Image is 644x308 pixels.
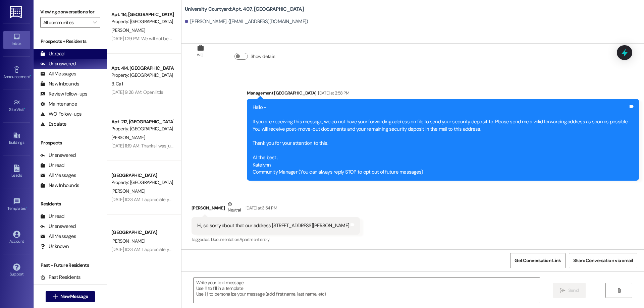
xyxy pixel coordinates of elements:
div: Management [GEOGRAPHIC_DATA] [247,89,639,99]
div: Unread [40,213,64,220]
i:  [93,20,97,25]
img: ResiDesk Logo [10,6,23,18]
div: Review follow-ups [40,90,87,98]
a: Buildings [3,130,30,148]
i:  [53,294,58,299]
div: New Inbounds [40,182,79,189]
span: Documentation , [211,237,239,242]
button: Get Conversation Link [510,253,565,268]
div: All Messages [40,70,76,77]
div: [PERSON_NAME] [192,201,360,217]
div: Hello - If you are receiving this message, we do not have your forwarding address on file to send... [253,104,629,176]
div: Property: [GEOGRAPHIC_DATA] [111,125,173,132]
div: Property: [GEOGRAPHIC_DATA] [111,18,173,25]
button: Share Conversation via email [569,253,637,268]
div: [DATE] 1:29 PM: We will not be renewing our lease [111,36,206,42]
div: Apt. 414, [GEOGRAPHIC_DATA] [111,65,173,72]
span: New Message [60,293,88,300]
a: Templates • [3,196,30,214]
div: Apt. 212, [GEOGRAPHIC_DATA] [111,118,173,125]
div: Maintenance [40,101,77,108]
span: • [30,73,31,78]
span: B. Call [111,81,123,87]
div: Residents [34,200,107,207]
div: Escalate [40,121,66,128]
div: [GEOGRAPHIC_DATA] [111,172,173,179]
span: Send [568,287,579,294]
div: [DATE] 11:23 AM: I appreciate your efforts, thank you! [111,196,211,202]
div: Neutral [226,201,242,215]
span: • [24,106,25,111]
div: Hi, so sorry about that our address [STREET_ADDRESS][PERSON_NAME] [197,222,349,229]
a: Leads [3,163,30,181]
a: Account [3,229,30,247]
span: Apartment entry [239,237,269,242]
div: WO Follow-ups [40,111,82,118]
div: All Messages [40,172,76,179]
div: [DATE] 9:26 AM: Open little [111,89,163,95]
div: Unread [40,50,64,57]
span: Get Conversation Link [515,257,561,264]
b: University Courtyard: Apt. 407, [GEOGRAPHIC_DATA] [185,6,304,13]
span: [PERSON_NAME] [111,134,145,140]
span: Share Conversation via email [573,257,633,264]
div: Apt. 114, [GEOGRAPHIC_DATA] [111,11,173,18]
div: [DATE] at 2:58 PM [316,89,349,97]
div: Prospects + Residents [34,38,107,45]
div: Past + Future Residents [34,262,107,269]
a: Site Visit • [3,97,30,115]
div: Property: [GEOGRAPHIC_DATA] [111,72,173,79]
div: [DATE] at 3:54 PM [244,204,277,211]
div: Tagged as: [192,235,360,244]
div: Unanswered [40,223,76,230]
a: Inbox [3,31,30,49]
div: Property: [GEOGRAPHIC_DATA] [111,179,173,186]
div: [DATE] 11:23 AM: I appreciate your efforts, thank you! [111,246,211,252]
i:  [616,288,622,293]
div: [DATE] 11:19 AM: Thanks I was just waiting to pay until that charge was removed [111,143,263,149]
span: [PERSON_NAME] [111,238,145,244]
div: [GEOGRAPHIC_DATA] [111,229,173,236]
div: Past Residents [40,274,81,281]
button: Send [553,283,586,298]
span: [PERSON_NAME] [111,27,145,33]
label: Viewing conversations for [40,7,100,17]
div: Unknown [40,243,69,250]
div: Unread [40,162,64,169]
a: Support [3,261,30,280]
div: [PERSON_NAME]. ([EMAIL_ADDRESS][DOMAIN_NAME]) [185,18,308,25]
i:  [560,288,565,293]
label: Show details [251,53,275,60]
div: Unanswered [40,60,76,67]
div: Prospects [34,139,107,146]
div: New Inbounds [40,80,79,87]
input: All communities [43,17,90,28]
span: • [26,205,27,210]
div: WO [197,52,203,59]
button: New Message [46,291,95,302]
div: Unanswered [40,152,76,159]
div: All Messages [40,233,76,240]
span: [PERSON_NAME] [111,188,145,194]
